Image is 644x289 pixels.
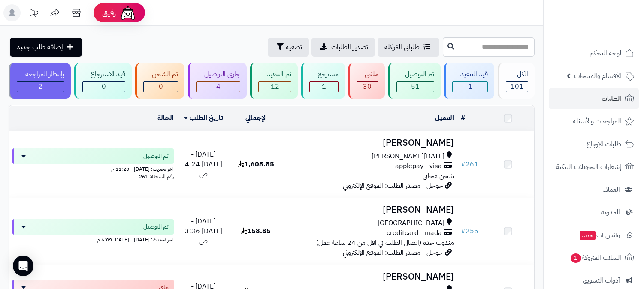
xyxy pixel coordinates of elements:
span: 0 [159,81,163,92]
div: تم الشحن [143,69,178,79]
a: مسترجع 1 [299,63,347,99]
a: تصدير الطلبات [311,38,375,57]
div: 30 [357,82,378,92]
div: الكل [506,69,528,79]
span: creditcard - mada [387,228,442,238]
span: تصدير الطلبات [331,42,368,52]
div: 12 [259,82,291,92]
span: العملاء [603,184,620,196]
span: طلبات الإرجاع [587,138,621,150]
a: إشعارات التحويلات البنكية [549,157,639,177]
div: 0 [83,82,125,92]
span: 2 [38,81,42,92]
a: السلات المتروكة1 [549,247,639,268]
a: تم الشحن 0 [133,63,186,99]
div: 4 [197,82,240,92]
a: قيد التنفيذ 1 [442,63,496,99]
span: طلباتي المُوكلة [384,42,420,52]
span: الطلبات [602,93,621,105]
a: المدونة [549,202,639,223]
h3: [PERSON_NAME] [286,138,454,148]
span: 0 [102,81,106,92]
span: تم التوصيل [143,223,169,231]
div: مسترجع [309,69,339,79]
div: Open Intercom Messenger [13,256,33,276]
a: الطلبات [549,88,639,109]
span: تصفية [286,42,302,52]
a: قيد الاسترجاع 0 [73,63,134,99]
span: 158.85 [241,226,271,236]
img: ai-face.png [119,4,136,21]
h3: [PERSON_NAME] [286,205,454,215]
span: جوجل - مصدر الطلب: الموقع الإلكتروني [343,181,443,191]
a: #255 [461,226,478,236]
div: تم التنفيذ [258,69,291,79]
span: تم التوصيل [143,152,169,160]
a: طلبات الإرجاع [549,134,639,154]
span: 1,608.85 [238,159,274,169]
h3: [PERSON_NAME] [286,272,454,282]
span: رقم الشحنة: 261 [139,172,174,180]
a: تحديثات المنصة [23,4,44,24]
a: تم التوصيل 51 [387,63,442,99]
a: تاريخ الطلب [184,113,223,123]
a: الإجمالي [245,113,267,123]
a: إضافة طلب جديد [10,38,82,57]
div: ملغي [357,69,379,79]
a: طلباتي المُوكلة [378,38,439,57]
img: logo-2.png [586,23,636,41]
div: اخر تحديث: [DATE] - 11:20 م [12,164,174,173]
a: #261 [461,159,478,169]
button: تصفية [268,38,309,57]
span: الأقسام والمنتجات [574,70,621,82]
span: 30 [363,81,372,92]
a: الحالة [157,113,174,123]
span: [DATE] - [DATE] 4:24 ص [185,149,222,179]
div: 0 [144,82,178,92]
span: 12 [271,81,279,92]
div: قيد التنفيذ [452,69,488,79]
span: 1 [468,81,472,92]
span: [DATE] - [DATE] 3:36 ص [185,216,222,246]
div: تم التوصيل [396,69,434,79]
a: جاري التوصيل 4 [186,63,249,99]
span: المراجعات والأسئلة [573,115,621,127]
span: السلات المتروكة [570,252,621,264]
div: اخر تحديث: [DATE] - [DATE] 6:09 م [12,235,174,244]
span: جديد [580,231,596,240]
span: [GEOGRAPHIC_DATA] [378,218,444,228]
span: [DATE][PERSON_NAME] [372,151,444,161]
a: العميل [435,113,454,123]
span: شحن مجاني [423,171,454,181]
span: مندوب جدة (ايصال الطلب في اقل من 24 ساعة عمل) [316,238,454,248]
div: 1 [453,82,488,92]
span: إضافة طلب جديد [17,42,63,52]
span: applepay - visa [395,161,442,171]
span: إشعارات التحويلات البنكية [556,161,621,173]
a: ملغي 30 [347,63,387,99]
span: جوجل - مصدر الطلب: الموقع الإلكتروني [343,247,443,258]
span: 1 [322,81,326,92]
a: # [461,113,465,123]
div: جاري التوصيل [196,69,241,79]
span: وآتس آب [579,229,620,241]
a: وآتس آبجديد [549,225,639,245]
a: العملاء [549,179,639,200]
span: # [461,159,466,169]
div: 2 [17,82,64,92]
span: 101 [511,81,523,92]
a: لوحة التحكم [549,43,639,63]
span: # [461,226,466,236]
span: المدونة [601,206,620,218]
a: المراجعات والأسئلة [549,111,639,132]
div: بإنتظار المراجعة [17,69,64,79]
div: 51 [397,82,434,92]
span: 1 [571,253,581,263]
span: رفيق [102,8,116,18]
span: 51 [411,81,420,92]
a: تم التنفيذ 12 [248,63,299,99]
div: 1 [310,82,338,92]
span: 4 [216,81,221,92]
div: قيد الاسترجاع [82,69,126,79]
span: أدوات التسويق [583,274,620,286]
